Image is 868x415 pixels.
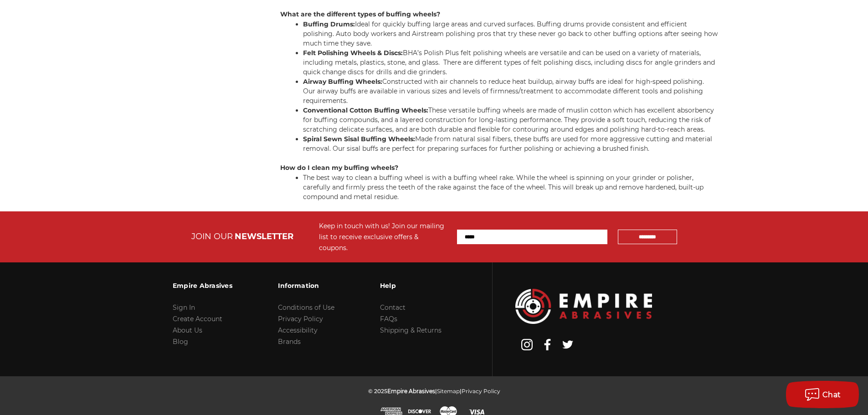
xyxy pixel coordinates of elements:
[278,276,334,295] h3: Information
[303,135,712,153] span: Made from natural sisal fibers, these buffs are used for more aggressive cutting and material rem...
[380,326,442,334] a: Shipping & Returns
[353,20,355,28] strong: :
[173,303,195,312] a: Sign In
[280,10,440,18] strong: What are the different types of buffing wheels?
[822,390,841,399] span: Chat
[401,49,403,57] strong: :
[278,303,334,312] a: Conditions of Use
[515,289,652,324] img: Empire Abrasives Logo Image
[426,106,428,114] strong: :
[380,303,406,312] a: Contact
[235,231,293,241] span: NEWSLETTER
[303,77,704,105] span: Constructed with air channels to reduce heat buildup, airway buffs are ideal for high-speed polis...
[278,338,301,346] a: Brands
[437,388,460,395] a: Sitemap
[413,135,415,143] strong: :
[368,385,500,397] p: © 2025 | |
[380,315,397,323] a: FAQs
[380,77,382,86] strong: :
[278,326,318,334] a: Accessibility
[387,388,435,395] span: Empire Abrasives
[173,315,222,323] a: Create Account
[303,106,714,133] span: These versatile buffing wheels are made of muslin cotton which has excellent absorbency for buffi...
[303,49,401,57] a: Felt Polishing Wheels & Discs
[278,315,323,323] a: Privacy Policy
[462,388,500,395] a: Privacy Policy
[280,164,398,172] strong: How do I clean my buffing wheels?
[173,276,232,295] h3: Empire Abrasives
[319,220,448,253] div: Keep in touch with us! Join our mailing list to receive exclusive offers & coupons.
[303,20,718,47] span: Ideal for quickly buffing large areas and curved surfaces. Buffing drums provide consistent and e...
[173,326,202,334] a: About Us
[303,77,380,86] a: Airway Buffing Wheels
[191,231,233,241] span: JOIN OUR
[303,106,426,114] a: Conventional Cotton Buffing Wheels
[303,20,353,28] a: Buffing Drums
[380,276,442,295] h3: Help
[303,135,413,143] a: Spiral Sewn Sisal Buffing Wheels
[786,381,859,408] button: Chat
[303,49,715,76] span: BHA’s Polish Plus felt polishing wheels are versatile and can be used on a variety of materials, ...
[303,174,704,201] span: The best way to clean a buffing wheel is with a buffing wheel rake. While the wheel is spinning o...
[173,338,188,346] a: Blog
